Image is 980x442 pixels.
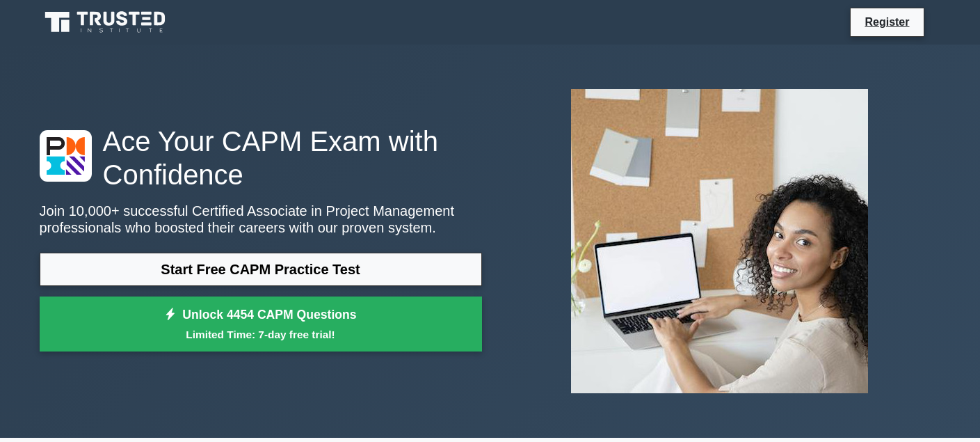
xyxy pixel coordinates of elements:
h1: Ace Your CAPM Exam with Confidence [40,125,482,191]
a: Start Free CAPM Practice Test [40,253,482,286]
a: Register [856,13,917,31]
small: Limited Time: 7-day free trial! [57,326,465,342]
a: Unlock 4454 CAPM QuestionsLimited Time: 7-day free trial! [40,297,482,352]
p: Join 10,000+ successful Certified Associate in Project Management professionals who boosted their... [40,203,482,236]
